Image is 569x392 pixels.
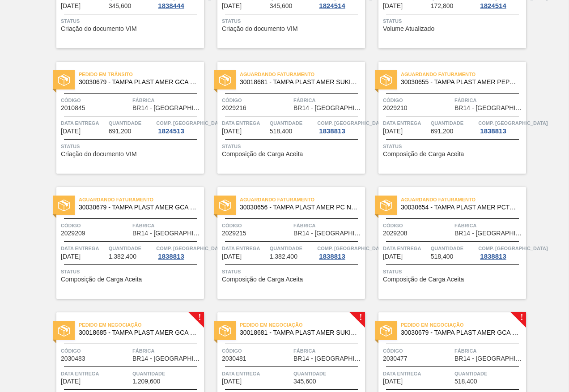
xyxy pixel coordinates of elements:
[454,230,524,237] span: BR14 - Curitibana
[383,142,524,151] span: Status
[222,253,242,260] span: 02/10/2025
[222,230,246,237] span: 2029215
[270,244,315,253] span: Quantidade
[317,119,363,135] a: Comp. [GEOGRAPHIC_DATA]1838813
[222,355,246,362] span: 2030481
[383,128,403,135] span: 02/10/2025
[383,346,452,355] span: Código
[317,2,347,9] div: 1824514
[380,74,392,86] img: status
[383,276,464,283] span: Composição de Carga Aceita
[222,142,363,151] span: Status
[270,3,293,9] span: 345,600
[222,221,291,230] span: Código
[61,142,202,151] span: Status
[79,329,197,336] span: 30018685 - TAMPA PLAST AMER GCA S/LINER
[222,378,242,385] span: 24/10/2025
[317,128,347,135] div: 1838813
[431,119,476,128] span: Quantidade
[383,96,452,105] span: Código
[132,230,202,237] span: BR14 - Curitibana
[222,17,363,26] span: Status
[431,253,454,260] span: 518,400
[156,119,202,135] a: Comp. [GEOGRAPHIC_DATA]1824513
[61,119,106,128] span: Data entrega
[156,128,186,135] div: 1824513
[43,62,204,174] a: statusPedido em Trânsito30030679 - TAMPA PLAST AMER GCA ZERO NIV24Código2010845FábricaBR14 - [GEO...
[293,96,363,105] span: Fábrica
[293,105,363,111] span: BR14 - Curitibana
[61,378,81,385] span: 24/10/2025
[454,369,524,378] span: Quantidade
[156,253,186,260] div: 1838813
[401,204,519,211] span: 30030654 - TAMPA PLAST AMER PCTW NIV24
[383,221,452,230] span: Código
[317,244,386,253] span: Comp. Carga
[132,105,202,111] span: BR14 - Curitibana
[478,244,524,260] a: Comp. [GEOGRAPHIC_DATA]1838813
[43,187,204,299] a: statusAguardando Faturamento30030679 - TAMPA PLAST AMER GCA ZERO NIV24Código2029209FábricaBR14 - ...
[61,128,81,135] span: 18/09/2025
[132,96,202,105] span: Fábrica
[478,2,508,9] div: 1824514
[401,320,526,329] span: Pedido em Negociação
[293,230,363,237] span: BR14 - Curitibana
[219,200,231,211] img: status
[61,105,85,111] span: 2010845
[293,369,363,378] span: Quantidade
[109,128,132,135] span: 691,200
[478,244,548,253] span: Comp. Carga
[109,119,154,128] span: Quantidade
[401,329,519,336] span: 30030679 - TAMPA PLAST AMER GCA ZERO NIV24
[222,267,363,276] span: Status
[58,74,70,86] img: status
[240,320,365,329] span: Pedido em Negociação
[240,329,358,336] span: 30018681 - TAMPA PLAST AMER SUKITA S/LINER
[383,151,464,158] span: Composição de Carga Aceita
[240,195,365,204] span: Aguardando Faturamento
[61,346,130,355] span: Código
[317,244,363,260] a: Comp. [GEOGRAPHIC_DATA]1838813
[222,119,268,128] span: Data entrega
[431,3,454,9] span: 172,800
[132,378,160,385] span: 1.209,600
[293,355,363,362] span: BR14 - Curitibana
[132,369,202,378] span: Quantidade
[132,346,202,355] span: Fábrica
[270,253,297,260] span: 1.382,400
[383,105,408,111] span: 2029210
[383,3,403,9] span: 18/09/2025
[204,187,365,299] a: statusAguardando Faturamento30030656 - TAMPA PLAST AMER PC NIV24Código2029215FábricaBR14 - [GEOGR...
[478,119,548,128] span: Comp. Carga
[61,17,202,26] span: Status
[383,267,524,276] span: Status
[61,96,130,105] span: Código
[58,325,70,337] img: status
[61,221,130,230] span: Código
[79,195,204,204] span: Aguardando Faturamento
[156,119,225,128] span: Comp. Carga
[109,3,132,9] span: 345,600
[79,204,197,211] span: 30030679 - TAMPA PLAST AMER GCA ZERO NIV24
[222,346,291,355] span: Código
[61,230,85,237] span: 2029209
[222,26,298,32] span: Criação do documento VIM
[293,221,363,230] span: Fábrica
[61,253,81,260] span: 02/10/2025
[79,70,204,79] span: Pedido em Trânsito
[222,244,268,253] span: Data entrega
[383,378,403,385] span: 24/10/2025
[454,96,524,105] span: Fábrica
[61,26,137,32] span: Criação do documento VIM
[61,244,106,253] span: Data entrega
[383,119,429,128] span: Data entrega
[454,221,524,230] span: Fábrica
[365,62,526,174] a: statusAguardando Faturamento30030655 - TAMPA PLAST AMER PEPSI ZERO NIV24Código2029210FábricaBR14 ...
[383,244,429,253] span: Data entrega
[204,62,365,174] a: statusAguardando Faturamento30018681 - TAMPA PLAST AMER SUKITA S/LINERCódigo2029216FábricaBR14 - ...
[61,267,202,276] span: Status
[478,128,508,135] div: 1838813
[219,74,231,86] img: status
[383,369,452,378] span: Data entrega
[240,79,358,85] span: 30018681 - TAMPA PLAST AMER SUKITA S/LINER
